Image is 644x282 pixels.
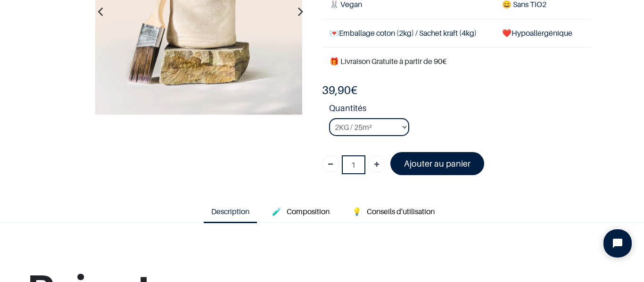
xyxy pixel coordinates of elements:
[404,159,471,169] font: Ajouter au panier
[322,19,495,47] td: Emballage coton (2kg) / Sachet kraft (4kg)
[330,28,339,38] span: 💌
[322,83,351,97] span: 39,90
[330,56,446,66] font: 🎁 Livraison Gratuite à partir de 90€
[352,207,362,216] span: 💡
[329,102,591,118] strong: Quantités
[495,19,591,47] td: ❤️Hypoallergénique
[595,221,640,266] iframe: Tidio Chat
[322,155,339,172] a: Supprimer
[287,207,330,216] span: Composition
[322,83,357,97] b: €
[211,207,249,216] span: Description
[272,207,281,216] span: 🧪
[367,207,435,216] span: Conseils d'utilisation
[390,152,484,175] a: Ajouter au panier
[368,155,385,172] a: Ajouter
